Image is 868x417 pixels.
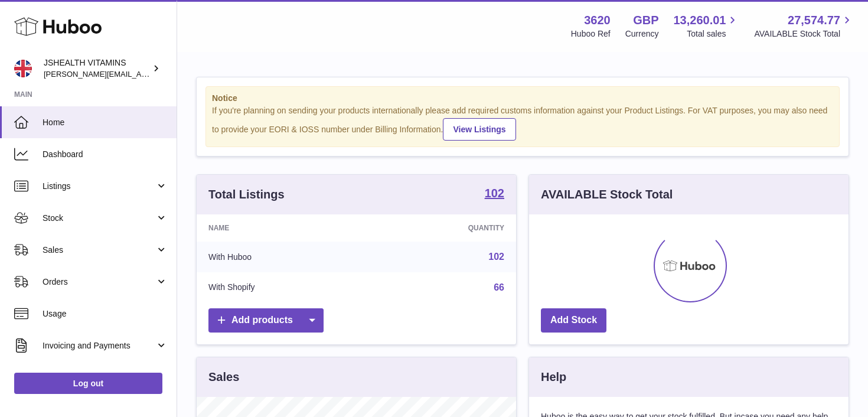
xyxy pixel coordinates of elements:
span: Listings [43,181,155,192]
span: 27,574.77 [788,12,840,28]
div: Currency [625,28,659,40]
span: Orders [43,276,155,288]
span: [PERSON_NAME][EMAIL_ADDRESS][DOMAIN_NAME] [44,69,237,79]
img: francesca@jshealthvitamins.com [14,60,32,77]
span: Stock [43,213,155,224]
strong: 102 [485,187,504,199]
a: 102 [485,187,504,201]
a: Add products [208,308,324,333]
span: Sales [43,245,155,256]
span: Invoicing and Payments [43,340,155,351]
a: 13,260.01 Total sales [673,12,739,40]
td: With Huboo [197,242,369,272]
span: Total sales [687,28,739,40]
h3: AVAILABLE Stock Total [541,187,673,203]
a: 27,574.77 AVAILABLE Stock Total [754,12,854,40]
span: AVAILABLE Stock Total [754,28,854,40]
div: If you're planning on sending your products internationally please add required customs informati... [212,105,833,141]
span: Home [43,117,168,128]
a: View Listings [443,118,515,141]
h3: Sales [208,369,239,385]
span: Dashboard [43,149,168,160]
strong: Notice [212,93,833,104]
td: With Shopify [197,272,369,303]
div: JSHEALTH VITAMINS [44,57,150,80]
strong: GBP [633,12,658,28]
a: Log out [14,373,162,394]
span: 13,260.01 [673,12,726,28]
a: Add Stock [541,308,606,333]
h3: Help [541,369,566,385]
strong: 3620 [584,12,611,28]
th: Name [197,214,369,242]
div: Huboo Ref [571,28,611,40]
th: Quantity [369,214,516,242]
span: Usage [43,308,168,320]
h3: Total Listings [208,187,285,203]
a: 102 [488,252,504,262]
a: 66 [494,282,504,292]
